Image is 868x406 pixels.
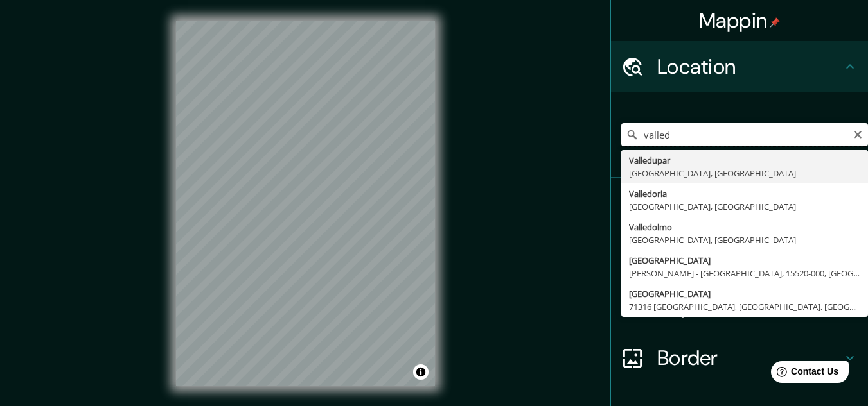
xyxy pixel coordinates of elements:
canvas: Map [176,21,435,386]
div: [GEOGRAPHIC_DATA], [GEOGRAPHIC_DATA] [629,233,860,246]
h4: Layout [657,294,842,319]
div: [GEOGRAPHIC_DATA], [GEOGRAPHIC_DATA] [629,200,860,213]
button: Toggle attribution [413,364,429,380]
div: Valledoria [629,187,860,200]
div: Style [611,230,868,281]
div: Pins [611,178,868,230]
h4: Border [657,345,842,371]
h4: Location [657,54,842,80]
h4: Mappin [699,8,781,33]
div: Valledolmo [629,221,860,233]
div: [GEOGRAPHIC_DATA], [GEOGRAPHIC_DATA] [629,167,860,180]
div: Location [611,41,868,92]
input: Pick your city or area [621,123,868,146]
div: Layout [611,281,868,332]
div: [GEOGRAPHIC_DATA] [629,254,860,267]
div: [GEOGRAPHIC_DATA] [629,287,860,300]
div: Border [611,332,868,384]
div: Valledupar [629,154,860,167]
img: pin-icon.png [770,17,780,28]
div: 71316 [GEOGRAPHIC_DATA], [GEOGRAPHIC_DATA], [GEOGRAPHIC_DATA] [629,300,860,313]
iframe: Help widget launcher [754,356,854,392]
div: [PERSON_NAME] - [GEOGRAPHIC_DATA], 15520-000, [GEOGRAPHIC_DATA] [629,267,860,280]
button: Clear [853,128,863,140]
